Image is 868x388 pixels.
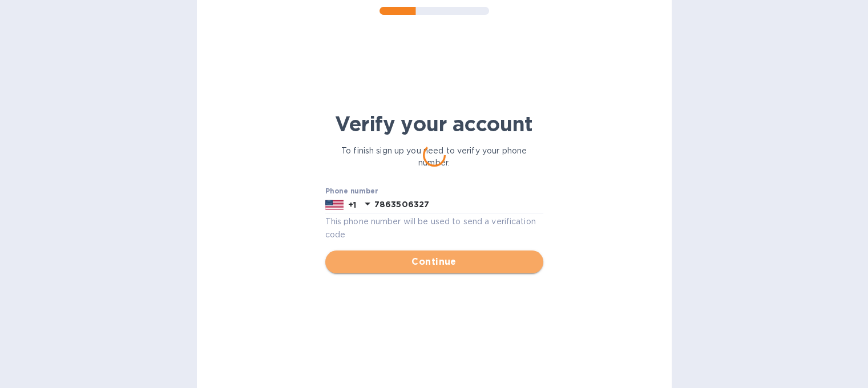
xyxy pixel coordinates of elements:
[325,215,543,241] p: This phone number will be used to send a verification code
[334,255,534,269] span: Continue
[325,145,543,169] p: To finish sign up you need to verify your phone number.
[325,112,543,136] h1: Verify your account
[325,188,378,195] label: Phone number
[325,250,543,273] button: Continue
[348,199,356,211] p: +1
[325,199,344,211] img: US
